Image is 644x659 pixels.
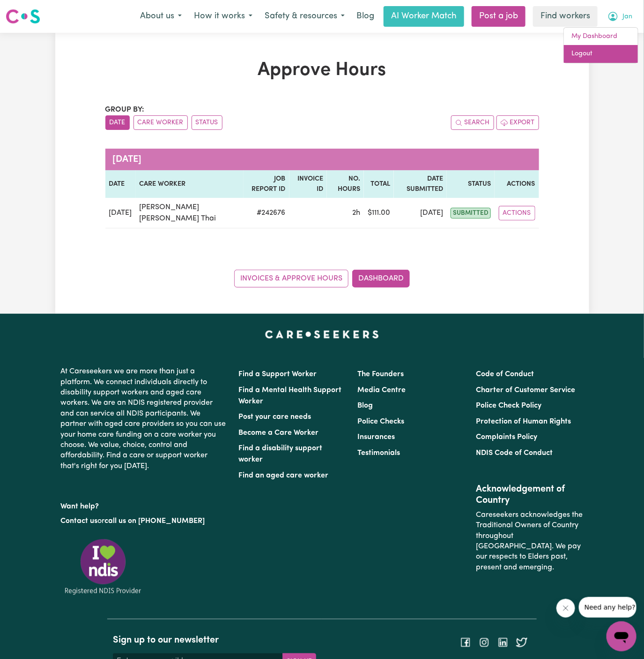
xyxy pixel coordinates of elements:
[357,402,373,409] a: Blog
[460,639,471,646] a: Follow Careseekers on Facebook
[61,498,228,512] p: Want help?
[447,170,495,198] th: Status
[476,433,537,441] a: Complaints Policy
[136,198,244,228] td: [PERSON_NAME] [PERSON_NAME] Thai
[357,418,404,425] a: Police Checks
[61,363,228,475] p: At Careseekers we are more than just a platform. We connect individuals directly to disability su...
[6,6,40,27] a: Careseekers logo
[61,538,145,596] img: Registered NDIS provider
[476,449,553,457] a: NDIS Code of Conduct
[351,6,380,27] a: Blog
[105,115,130,130] button: sort invoices by date
[364,170,394,198] th: Total
[394,198,447,228] td: [DATE]
[134,7,188,26] button: About us
[357,386,406,394] a: Media Centre
[352,270,410,288] a: Dashboard
[499,206,535,220] button: Actions
[607,621,637,651] iframe: Button to launch messaging window
[564,45,638,63] a: Logout
[495,170,539,198] th: Actions
[472,6,526,27] a: Post a job
[476,418,571,425] a: Protection of Human Rights
[364,198,394,228] td: $ 111.00
[394,170,447,198] th: Date Submitted
[622,12,632,22] span: Jan
[188,7,259,26] button: How it works
[327,170,364,198] th: No. Hours
[533,6,598,27] a: Find workers
[105,149,539,170] caption: [DATE]
[357,449,400,457] a: Testimonials
[476,386,575,394] a: Charter of Customer Service
[516,639,527,646] a: Follow Careseekers on Twitter
[105,198,136,228] td: [DATE]
[579,597,637,618] iframe: Message from company
[136,170,244,198] th: Care worker
[476,506,583,576] p: Careseekers acknowledges the Traditional Owners of Country throughout [GEOGRAPHIC_DATA]. We pay o...
[239,472,329,479] a: Find an aged care worker
[352,209,360,217] span: 2 hours
[113,635,316,646] h2: Sign up to our newsletter
[105,106,145,114] span: Group by:
[61,517,98,525] a: Contact us
[384,6,464,27] a: AI Worker Match
[289,170,327,198] th: Invoice ID
[564,28,638,45] a: My Dashboard
[496,115,539,130] button: Export
[476,484,583,506] h2: Acknowledgement of Country
[601,7,638,26] button: My Account
[563,27,638,63] div: My Account
[105,170,136,198] th: Date
[476,402,541,409] a: Police Check Policy
[556,599,575,618] iframe: Close message
[105,59,539,82] h1: Approve Hours
[451,115,494,130] button: Search
[476,371,534,378] a: Code of Conduct
[357,433,395,441] a: Insurances
[244,170,289,198] th: Job Report ID
[357,371,404,378] a: The Founders
[192,115,222,130] button: sort invoices by paid status
[239,429,319,437] a: Become a Care Worker
[265,331,379,338] a: Careseekers home page
[239,413,311,421] a: Post your care needs
[6,8,40,25] img: Careseekers logo
[239,371,317,378] a: Find a Support Worker
[61,512,228,530] p: or
[259,7,351,26] button: Safety & resources
[479,639,490,646] a: Follow Careseekers on Instagram
[497,639,509,646] a: Follow Careseekers on LinkedIn
[244,198,289,228] td: # 242676
[234,270,348,288] a: Invoices & Approve Hours
[133,115,188,130] button: sort invoices by care worker
[105,517,205,525] a: call us on [PHONE_NUMBER]
[239,386,342,405] a: Find a Mental Health Support Worker
[239,445,323,463] a: Find a disability support worker
[451,208,491,219] span: submitted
